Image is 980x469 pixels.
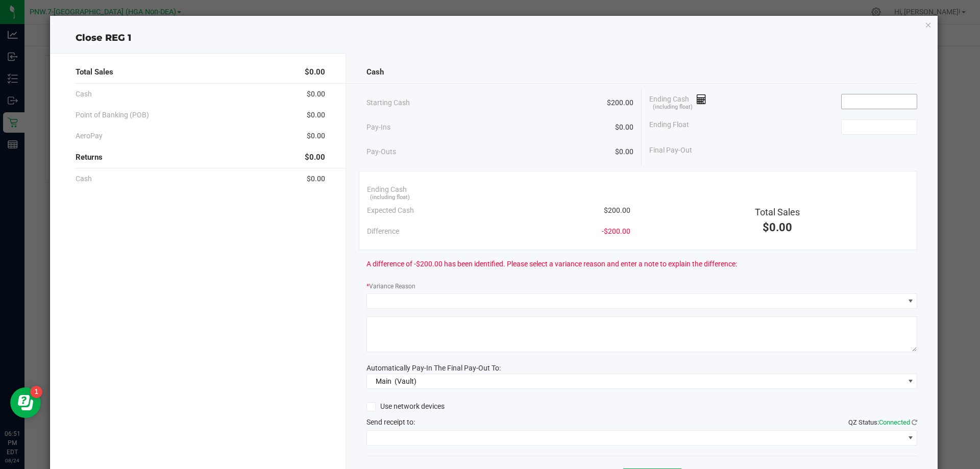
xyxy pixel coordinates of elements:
span: Connected [879,418,910,426]
span: Cash [366,66,384,78]
span: Final Pay-Out [649,145,692,156]
span: Cash [76,89,92,100]
span: A difference of -$200.00 has been identified. Please select a variance reason and enter a note to... [366,259,737,269]
label: Use network devices [366,401,445,412]
span: Send receipt to: [366,418,415,426]
span: $0.00 [305,152,325,163]
span: $0.00 [307,89,325,100]
span: $0.00 [305,66,325,78]
span: $0.00 [307,131,325,141]
span: Ending Float [649,119,689,135]
span: -$200.00 [602,226,630,237]
span: Ending Cash [649,94,706,109]
span: $0.00 [307,110,325,120]
span: $0.00 [615,146,633,157]
label: Variance Reason [366,282,415,291]
iframe: Resource center unread badge [30,386,42,398]
span: Total Sales [76,66,113,78]
span: $0.00 [763,221,792,234]
div: Returns [76,146,325,168]
span: QZ Status: [848,418,917,426]
span: (Vault) [395,377,416,385]
span: Ending Cash [367,184,407,195]
span: (including float) [653,103,693,112]
div: Close REG 1 [50,31,938,45]
span: $200.00 [607,97,633,108]
span: Total Sales [755,207,800,217]
span: Pay-Outs [366,146,396,157]
span: Point of Banking (POB) [76,110,149,120]
span: $200.00 [604,205,630,216]
span: AeroPay [76,131,103,141]
iframe: Resource center [10,387,41,418]
span: (including float) [370,193,410,202]
span: Starting Cash [366,97,410,108]
span: Pay-Ins [366,122,390,133]
span: Cash [76,174,92,184]
span: Automatically Pay-In The Final Pay-Out To: [366,364,501,372]
span: Main [376,377,391,385]
span: $0.00 [307,174,325,184]
span: Difference [367,226,399,237]
span: Expected Cash [367,205,414,216]
span: $0.00 [615,122,633,133]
